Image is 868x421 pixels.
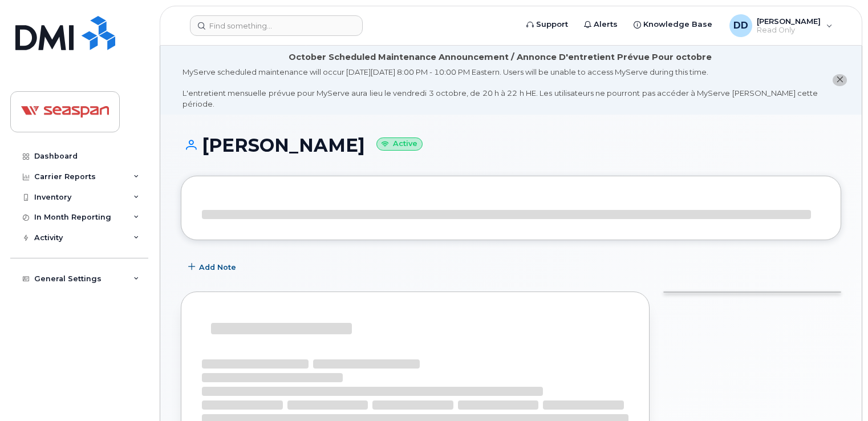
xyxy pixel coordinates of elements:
[181,257,246,278] button: Add Note
[199,262,236,273] span: Add Note
[182,67,818,109] div: MyServe scheduled maintenance will occur [DATE][DATE] 8:00 PM - 10:00 PM Eastern. Users will be u...
[181,135,841,155] h1: [PERSON_NAME]
[833,74,847,86] button: close notification
[376,137,423,151] small: Active
[289,51,712,63] div: October Scheduled Maintenance Announcement / Annonce D'entretient Prévue Pour octobre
